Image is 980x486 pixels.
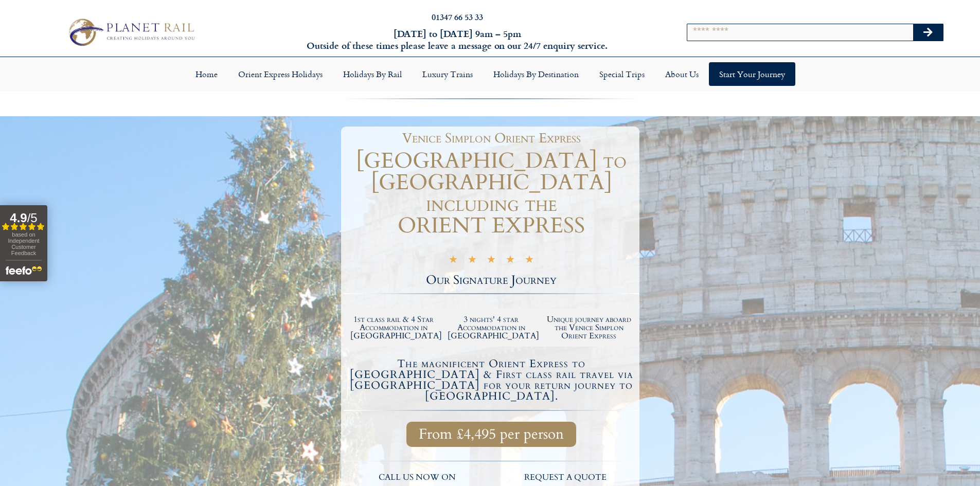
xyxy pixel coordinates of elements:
h1: Venice Simplon Orient Express [349,132,634,145]
a: 01347 66 53 33 [432,11,483,23]
a: Luxury Trains [412,62,483,86]
nav: Menu [5,62,975,86]
a: Special Trips [589,62,655,86]
h4: The magnificent Orient Express to [GEOGRAPHIC_DATA] & First class rail travel via [GEOGRAPHIC_DAT... [345,358,638,402]
i: ★ [468,255,477,267]
a: Start your Journey [709,62,795,86]
p: request a quote [496,471,634,484]
h2: 3 nights' 4 star Accommodation in [GEOGRAPHIC_DATA] [448,315,535,340]
h2: 1st class rail & 4 Star Accommodation in [GEOGRAPHIC_DATA] [350,315,438,340]
h6: [DATE] to [DATE] 9am – 5pm Outside of these times please leave a message on our 24/7 enquiry serv... [264,28,651,52]
a: Holidays by Destination [483,62,589,86]
div: 5/5 [449,254,534,267]
i: ★ [487,255,496,267]
i: ★ [449,255,458,267]
a: Home [185,62,228,86]
i: ★ [525,255,534,267]
button: Search [913,24,943,41]
a: Holidays by Rail [333,62,412,86]
span: From £4,495 per person [419,428,564,441]
a: From £4,495 per person [406,422,576,447]
a: Orient Express Holidays [228,62,333,86]
h2: Our Signature Journey [344,274,639,286]
h1: [GEOGRAPHIC_DATA] to [GEOGRAPHIC_DATA] including the ORIENT EXPRESS [344,150,639,237]
i: ★ [506,255,515,267]
a: About Us [655,62,709,86]
img: Planet Rail Train Holidays Logo [63,15,198,48]
h2: Unique journey aboard the Venice Simplon Orient Express [545,315,633,340]
p: call us now on [349,471,487,484]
